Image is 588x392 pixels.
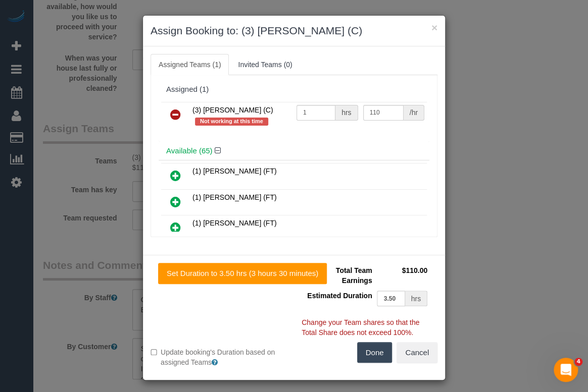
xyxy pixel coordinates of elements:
span: 4 [574,358,582,366]
span: (1) [PERSON_NAME] (FT) [192,167,276,175]
span: Estimated Duration [307,292,372,300]
h3: Assign Booking to: (3) [PERSON_NAME] (C) [151,23,437,38]
div: hrs [405,291,427,306]
span: (1) [PERSON_NAME] (FT) [192,219,276,227]
label: Update booking's Duration based on assigned Teams [151,347,286,367]
button: Set Duration to 3.50 hrs (3 hours 30 minutes) [158,263,327,284]
td: $110.00 [374,263,430,288]
div: Assigned (1) [166,85,422,94]
td: Total Team Earnings [302,263,374,288]
a: Invited Teams (0) [230,54,300,75]
div: /hr [404,105,424,121]
span: (3) [PERSON_NAME] (C) [192,106,273,114]
a: Assigned Teams (1) [151,54,229,75]
div: hrs [335,105,358,121]
input: Update booking's Duration based on assigned Teams [151,349,157,356]
h4: Available (65) [166,147,422,155]
button: Cancel [397,342,437,363]
iframe: Intercom live chat [554,358,578,382]
span: Not working at this time [195,118,268,126]
button: × [431,22,437,33]
span: (1) [PERSON_NAME] (FT) [192,193,276,201]
button: Done [357,342,393,363]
